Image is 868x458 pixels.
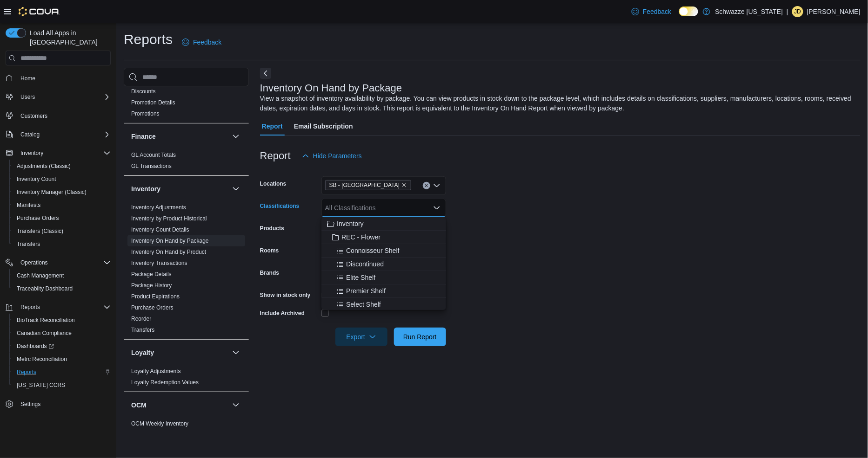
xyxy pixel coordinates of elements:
a: Inventory Manager (Classic) [13,187,90,198]
span: Reorder [131,315,151,323]
h3: Loyalty [131,348,154,357]
a: Reports [13,367,40,378]
p: | [787,6,788,17]
span: Users [17,91,111,103]
button: OCM [131,400,228,410]
span: Inventory On Hand by Package [131,237,209,245]
button: Reports [17,302,44,313]
button: Inventory [230,183,241,194]
span: Load All Apps in [GEOGRAPHIC_DATA] [26,28,111,47]
a: GL Account Totals [131,152,176,158]
a: Feedback [628,2,675,21]
span: Canadian Compliance [17,329,72,337]
a: Promotion Details [131,99,175,106]
a: Feedback [178,33,225,52]
a: Inventory by Product Historical [131,215,207,222]
a: Home [17,73,39,84]
h3: Finance [131,132,156,141]
button: Reports [2,301,114,314]
span: Inventory Manager (Classic) [17,188,87,196]
span: Customers [17,110,111,122]
span: Catalog [20,131,40,138]
span: Transfers [13,239,111,250]
a: Transfers (Classic) [13,226,67,237]
button: Inventory [131,184,228,194]
button: Finance [230,131,241,142]
a: [US_STATE] CCRS [13,380,69,391]
label: Rooms [260,247,279,254]
a: Transfers [131,327,154,333]
h3: OCM [131,400,147,410]
span: Inventory Transactions [131,259,187,267]
nav: Complex example [6,67,111,435]
img: Cova [19,7,60,16]
p: Schwazze [US_STATE] [715,6,783,17]
button: Operations [2,256,114,269]
button: Run Report [394,328,446,346]
span: Catalog [17,129,111,140]
span: Product Expirations [131,293,180,300]
a: Cash Management [13,270,67,281]
span: GL Transactions [131,162,172,170]
button: Inventory [2,147,114,160]
label: Brands [260,269,279,277]
span: Feedback [643,7,671,16]
a: Discounts [131,88,156,95]
a: Purchase Orders [131,304,174,311]
a: Inventory On Hand by Product [131,249,206,255]
span: [US_STATE] CCRS [17,381,65,389]
span: BioTrack Reconciliation [17,316,75,324]
h3: Report [260,150,291,161]
button: Catalog [17,129,43,140]
a: Traceabilty Dashboard [13,283,76,294]
button: Users [17,91,39,103]
span: Report [262,117,283,135]
button: Remove SB - Glendale from selection in this group [401,182,407,188]
span: Home [17,72,111,84]
span: Metrc Reconciliation [13,354,111,365]
span: Premier Shelf [346,286,386,296]
label: Include Archived [260,310,305,317]
a: Manifests [13,200,44,211]
button: Transfers [9,238,114,251]
a: Package Details [131,271,172,277]
a: Inventory Count Details [131,226,189,233]
span: SB - Glendale [325,180,411,190]
a: Metrc Reconciliation [13,354,71,365]
button: Reports [9,366,114,379]
span: Select Shelf [346,300,381,309]
a: OCM Weekly Inventory [131,420,188,427]
span: Package History [131,282,172,289]
span: SB - [GEOGRAPHIC_DATA] [329,181,400,190]
div: Discounts & Promotions [124,86,249,123]
a: GL Transactions [131,163,172,169]
div: Inventory [124,202,249,339]
span: Loyalty Redemption Values [131,379,199,386]
label: Show in stock only [260,291,311,299]
button: Elite Shelf [321,271,446,284]
button: Open list of options [433,182,441,189]
button: Cash Management [9,269,114,282]
span: Washington CCRS [13,380,111,391]
span: Inventory Count [13,174,111,185]
span: Metrc Reconciliation [17,355,67,363]
span: Discontinued [346,259,384,269]
span: Inventory Count [17,175,56,183]
button: Connoisseur Shelf [321,244,446,258]
a: Inventory Adjustments [131,204,186,211]
a: Package History [131,282,172,289]
a: Promotions [131,110,160,117]
span: Feedback [193,38,221,47]
span: Cash Management [17,272,64,279]
span: Connoisseur Shelf [346,246,399,255]
button: Canadian Compliance [9,327,114,340]
div: Jonathan Dumont [792,6,803,17]
button: BioTrack Reconciliation [9,314,114,327]
span: Hide Parameters [313,151,362,161]
span: Customers [20,112,47,120]
span: Inventory [20,149,43,157]
span: Purchase Orders [13,213,111,224]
